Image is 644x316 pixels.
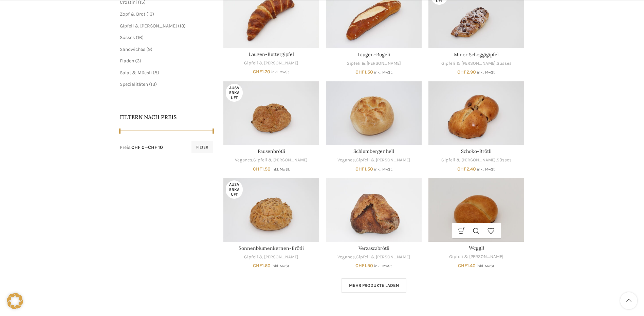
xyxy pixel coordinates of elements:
[253,157,308,163] a: Gipfeli & [PERSON_NAME]
[355,263,373,269] bdi: 1.90
[441,60,496,67] a: Gipfeli & [PERSON_NAME]
[272,167,290,172] small: inkl. MwSt.
[355,69,373,75] bdi: 1.50
[253,69,262,75] span: CHF
[477,167,495,172] small: inkl. MwSt.
[497,157,512,163] a: Süsses
[120,144,163,151] div: Preis: —
[249,51,294,57] a: Laugen-Buttergipfel
[253,263,271,269] bdi: 1.60
[457,69,466,75] span: CHF
[469,223,484,238] a: Schnellansicht
[120,35,135,40] a: Süsses
[358,245,389,251] a: Verzascabrötli
[272,264,290,268] small: inkl. MwSt.
[131,144,145,150] span: CHF 0
[326,178,422,242] a: Verzascabrötli
[258,148,285,154] a: Pausenbrötli
[428,157,524,163] div: ,
[455,223,469,238] a: In den Warenkorb legen: „Weggli“
[449,254,503,260] a: Gipfeli & [PERSON_NAME]
[223,81,319,145] a: Pausenbrötli
[357,52,390,58] a: Laugen-Rugeli
[355,69,365,75] span: CHF
[148,46,151,52] span: 9
[120,70,152,76] a: Salat & Müesli
[326,254,422,260] div: ,
[342,278,406,293] a: Mehr Produkte laden
[374,264,392,268] small: inkl. MwSt.
[326,81,422,145] a: Schlumberger hell
[428,178,524,242] a: Weggli
[253,166,262,172] span: CHF
[120,113,214,121] h5: Filtern nach Preis
[223,178,319,242] a: Sonnenblumenkernen-Brötli
[253,166,271,172] bdi: 1.50
[253,69,270,75] bdi: 1.70
[253,263,262,269] span: CHF
[454,52,499,58] a: Minor Schoggigipfel
[244,254,298,260] a: Gipfeli & [PERSON_NAME]
[226,84,243,102] span: Ausverkauft
[374,167,392,172] small: inkl. MwSt.
[148,11,152,17] span: 13
[355,166,365,172] span: CHF
[469,245,484,251] a: Weggli
[441,157,496,163] a: Gipfeli & [PERSON_NAME]
[428,60,524,67] div: ,
[457,166,476,172] bdi: 2.40
[120,58,134,64] a: Fladen
[457,166,466,172] span: CHF
[349,283,399,288] span: Mehr Produkte laden
[477,70,495,75] small: inkl. MwSt.
[458,263,476,269] bdi: 1.40
[223,157,319,163] div: ,
[191,141,213,153] button: Filter
[428,81,524,145] a: Schoko-Brötli
[337,254,355,260] a: Veganes
[244,60,298,66] a: Gipfeli & [PERSON_NAME]
[137,35,142,40] span: 16
[356,157,410,163] a: Gipfeli & [PERSON_NAME]
[137,58,140,64] span: 3
[457,69,476,75] bdi: 2.90
[120,11,145,17] a: Zopf & Brot
[355,263,365,269] span: CHF
[337,157,355,163] a: Veganes
[353,148,394,154] a: Schlumberger hell
[356,254,410,260] a: Gipfeli & [PERSON_NAME]
[497,60,512,67] a: Süsses
[226,180,243,198] span: Ausverkauft
[120,23,177,29] a: Gipfeli & [PERSON_NAME]
[374,70,392,75] small: inkl. MwSt.
[154,70,158,76] span: 8
[347,60,401,67] a: Gipfeli & [PERSON_NAME]
[120,81,148,87] a: Spezialitäten
[458,263,467,269] span: CHF
[235,157,252,163] a: Veganes
[477,264,495,268] small: inkl. MwSt.
[120,46,145,52] a: Sandwiches
[355,166,373,172] bdi: 1.50
[326,157,422,163] div: ,
[461,148,492,154] a: Schoko-Brötli
[151,81,155,87] span: 13
[239,245,304,251] a: Sonnenblumenkernen-Brötli
[148,144,163,150] span: CHF 10
[180,23,184,29] span: 13
[271,70,290,74] small: inkl. MwSt.
[620,292,637,309] a: Scroll to top button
